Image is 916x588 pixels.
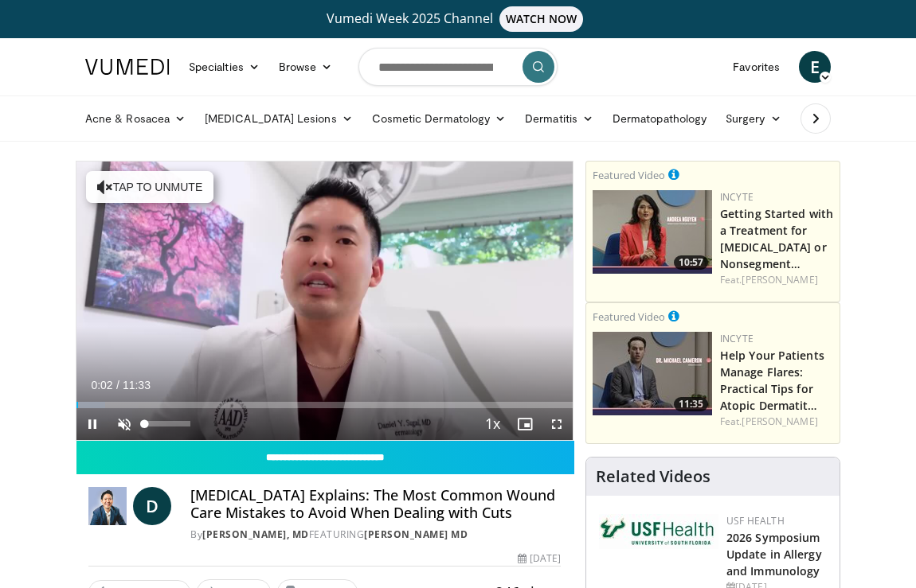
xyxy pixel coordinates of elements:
a: Browse [269,51,343,83]
div: Feat. [720,415,833,429]
a: [PERSON_NAME] MD [364,528,468,541]
a: USF Health [726,514,785,528]
a: Incyte [720,332,754,345]
a: Dermatopathology [603,103,716,134]
h4: [MEDICAL_DATA] Explains: The Most Common Wound Care Mistakes to Avoid When Dealing with Cuts [190,487,561,521]
small: Featured Video [593,168,665,182]
a: Incyte [720,190,754,204]
a: E [799,51,831,83]
span: 11:33 [123,379,151,391]
span: / [116,379,119,391]
small: Featured Video [593,310,665,324]
img: 601112bd-de26-4187-b266-f7c9c3587f14.png.150x105_q85_crop-smart_upscale.jpg [593,332,712,415]
a: Cosmetic Dermatology [362,103,515,134]
a: 10:57 [593,190,712,274]
a: Surgery [716,103,791,134]
a: Dermatitis [515,103,603,134]
button: Pause [76,408,108,440]
video-js: Video Player [76,162,573,440]
div: Volume Level [144,421,190,426]
a: [MEDICAL_DATA] Lesions [195,103,362,134]
a: [PERSON_NAME], MD [202,528,309,541]
a: Specialties [179,51,269,83]
div: [DATE] [518,551,561,566]
a: 2026 Symposium Update in Allergy and Immunology [726,530,822,578]
a: Favorites [723,51,789,83]
img: VuMedi Logo [85,59,170,75]
button: Enable picture-in-picture mode [509,408,541,440]
a: Vumedi Week 2025 ChannelWATCH NOW [76,6,840,32]
input: Search topics, interventions [358,48,558,86]
a: Acne & Rosacea [76,103,195,134]
a: Help Your Patients Manage Flares: Practical Tips for Atopic Dermatit… [720,348,824,413]
span: 11:35 [674,397,708,411]
button: Playback Rate [477,408,509,440]
span: WATCH NOW [499,6,584,32]
div: By FEATURING [190,528,561,542]
img: e02a99de-beb8-4d69-a8cb-018b1ffb8f0c.png.150x105_q85_crop-smart_upscale.jpg [593,190,712,274]
a: [PERSON_NAME] [742,273,817,286]
a: [PERSON_NAME] [742,415,817,428]
a: D [133,487,171,525]
a: 11:35 [593,332,712,415]
button: Unmute [108,408,140,440]
div: Progress Bar [76,402,573,408]
img: 6ba8804a-8538-4002-95e7-a8f8012d4a11.png.150x105_q85_autocrop_double_scale_upscale_version-0.2.jpg [599,514,718,549]
span: 10:57 [674,255,708,270]
button: Fullscreen [541,408,573,440]
button: Tap to unmute [86,171,213,203]
img: Daniel Sugai, MD [88,487,127,525]
h4: Related Videos [596,467,710,486]
div: Feat. [720,273,833,287]
span: 0:02 [91,379,112,391]
a: Getting Started with a Treatment for [MEDICAL_DATA] or Nonsegment… [720,206,833,271]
